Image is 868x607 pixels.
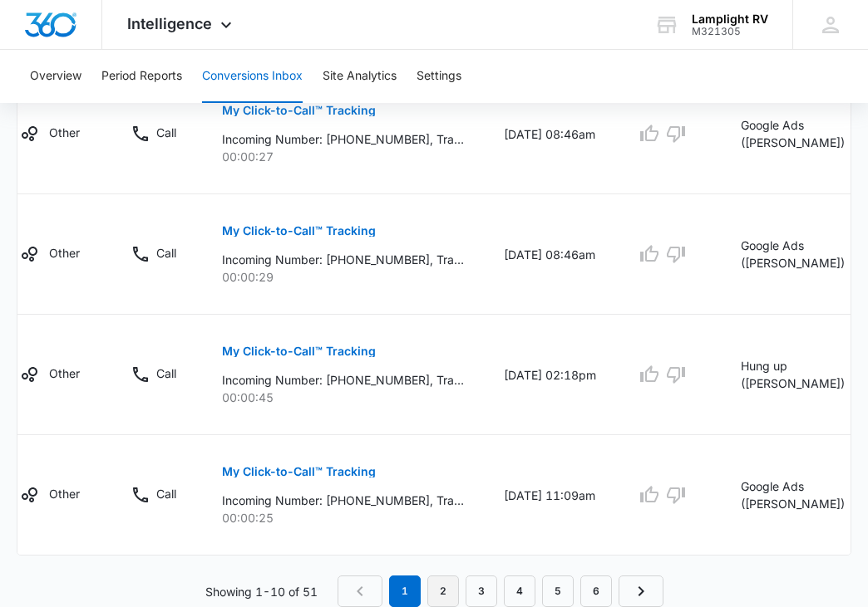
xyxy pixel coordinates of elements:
[222,492,464,509] p: Incoming Number: [PHONE_NUMBER], Tracking Number: [PHONE_NUMBER], Ring To: [PHONE_NUMBER], Caller...
[30,50,81,103] button: Overview
[222,389,464,406] p: 00:00:45
[741,477,851,512] p: Google Ads ([PERSON_NAME])
[222,251,464,268] p: Incoming Number: [PHONE_NUMBER], Tracking Number: [PHONE_NUMBER], Ring To: [PHONE_NUMBER], Caller...
[417,50,461,103] button: Settings
[222,371,464,389] p: Incoming Number: [PHONE_NUMBER], Tracking Number: [PHONE_NUMBER], Ring To: [PHONE_NUMBER], Caller...
[49,365,80,382] p: Other
[389,575,421,607] em: 1
[542,575,574,607] a: Page 5
[466,575,497,607] a: Page 3
[619,575,663,607] a: Next Page
[222,130,464,148] p: Incoming Number: [PHONE_NUMBER], Tracking Number: [PHONE_NUMBER], Ring To: [PHONE_NUMBER], Caller...
[692,12,768,26] div: account name
[484,435,616,556] td: [DATE] 11:09am
[202,50,303,103] button: Conversions Inbox
[49,244,80,262] p: Other
[741,357,851,392] p: Hung up ([PERSON_NAME])
[222,211,376,251] button: My Click-to-Call™ Tracking
[222,331,376,371] button: My Click-to-Call™ Tracking
[156,365,176,382] p: Call
[156,124,176,141] p: Call
[222,466,376,477] p: My Click-to-Call™ Tracking
[222,509,464,526] p: 00:00:25
[222,148,464,165] p: 00:00:27
[427,575,459,607] a: Page 2
[338,575,663,607] nav: Pagination
[127,15,212,32] span: Intelligence
[484,194,616,315] td: [DATE] 08:46am
[101,50,182,103] button: Period Reports
[222,268,464,286] p: 00:00:29
[222,105,376,116] p: My Click-to-Call™ Tracking
[156,485,176,502] p: Call
[484,315,616,435] td: [DATE] 02:18pm
[692,26,768,37] div: account id
[323,50,397,103] button: Site Analytics
[580,575,612,607] a: Page 6
[156,244,176,262] p: Call
[205,583,318,600] p: Showing 1-10 of 51
[222,225,376,237] p: My Click-to-Call™ Tracking
[504,575,535,607] a: Page 4
[49,485,80,502] p: Other
[49,124,80,141] p: Other
[484,74,616,194] td: [DATE] 08:46am
[741,116,851,151] p: Google Ads ([PERSON_NAME])
[741,237,851,272] p: Google Ads ([PERSON_NAME])
[222,345,376,357] p: My Click-to-Call™ Tracking
[222,91,376,130] button: My Click-to-Call™ Tracking
[222,452,376,492] button: My Click-to-Call™ Tracking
